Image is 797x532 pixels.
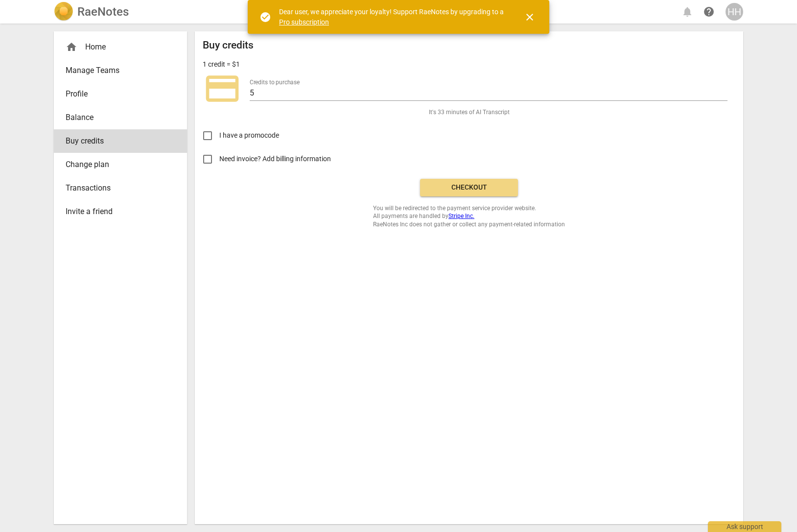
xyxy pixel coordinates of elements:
[66,135,167,147] span: Buy credits
[54,106,187,129] a: Balance
[448,213,474,219] a: Stripe Inc.
[250,79,300,85] label: Credits to purchase
[219,130,279,141] span: I have a promocode
[726,3,743,21] button: HH
[54,200,187,223] a: Invite a friend
[524,11,536,23] span: close
[54,82,187,106] a: Profile
[54,153,187,176] a: Change plan
[420,179,518,196] button: Checkout
[203,69,242,108] span: credit_card
[66,206,167,218] span: Invite a friend
[66,112,167,123] span: Balance
[54,176,187,200] a: Transactions
[66,159,167,170] span: Change plan
[279,7,506,27] div: Dear user, we appreciate your loyalty! Support RaeNotes by upgrading to a
[77,5,129,19] h2: RaeNotes
[54,35,187,59] div: Home
[203,39,254,51] h2: Buy credits
[66,41,167,53] div: Home
[429,108,510,117] span: It's 33 minutes of AI Transcript
[54,2,73,22] img: Logo
[703,6,715,18] span: help
[54,2,129,22] a: LogoRaeNotes
[66,182,167,194] span: Transactions
[518,5,541,29] button: Close
[428,183,510,193] span: Checkout
[373,204,565,229] span: You will be redirected to the payment service provider website. All payments are handled by RaeNo...
[54,129,187,153] a: Buy credits
[219,154,332,164] span: Need invoice? Add billing information
[54,59,187,82] a: Manage Teams
[700,3,718,21] a: Help
[708,521,781,532] div: Ask support
[66,88,167,100] span: Profile
[66,65,167,76] span: Manage Teams
[203,59,240,70] p: 1 credit = $1
[259,11,271,23] span: check_circle
[66,41,77,53] span: home
[279,18,329,26] a: Pro subscription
